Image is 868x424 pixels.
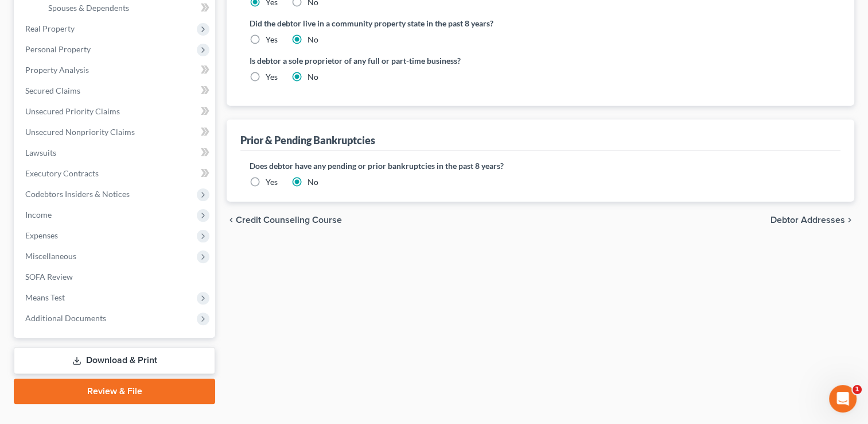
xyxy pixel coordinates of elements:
a: Review & File [14,379,215,404]
label: Yes [266,71,278,83]
i: chevron_left [227,215,236,225]
a: Unsecured Nonpriority Claims [16,122,215,142]
span: SOFA Review [25,272,73,282]
span: Expenses [25,230,58,240]
span: Spouses & Dependents [48,3,129,13]
label: No [308,71,318,83]
label: No [308,34,318,45]
span: Miscellaneous [25,251,76,261]
span: Income [25,210,52,219]
a: Unsecured Priority Claims [16,101,215,122]
label: No [308,176,318,188]
span: Unsecured Nonpriority Claims [25,127,135,137]
a: Property Analysis [16,60,215,80]
span: Additional Documents [25,313,106,323]
label: Yes [266,176,278,188]
a: Lawsuits [16,142,215,163]
a: Download & Print [14,347,215,374]
label: Is debtor a sole proprietor of any full or part-time business? [250,55,535,67]
span: Debtor Addresses [770,215,845,225]
div: Prior & Pending Bankruptcies [240,133,375,147]
a: SOFA Review [16,267,215,287]
span: Unsecured Priority Claims [25,106,120,116]
span: Means Test [25,292,65,302]
label: Yes [266,34,278,45]
span: Personal Property [25,44,91,54]
span: Executory Contracts [25,168,99,178]
span: 1 [853,385,862,394]
label: Does debtor have any pending or prior bankruptcies in the past 8 years? [250,160,831,172]
i: chevron_right [845,215,854,225]
span: Secured Claims [25,86,80,95]
a: Secured Claims [16,80,215,101]
button: chevron_left Credit Counseling Course [227,215,342,225]
span: Real Property [25,24,75,33]
span: Credit Counseling Course [236,215,342,225]
label: Did the debtor live in a community property state in the past 8 years? [250,17,831,29]
span: Lawsuits [25,148,56,157]
span: Codebtors Insiders & Notices [25,189,130,199]
button: Debtor Addresses chevron_right [770,215,854,225]
iframe: Intercom live chat [829,385,857,413]
a: Executory Contracts [16,163,215,184]
span: Property Analysis [25,65,89,75]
